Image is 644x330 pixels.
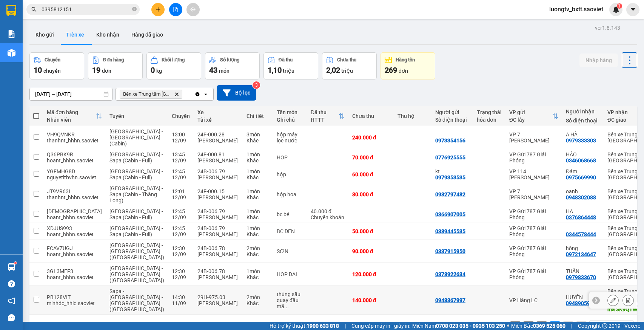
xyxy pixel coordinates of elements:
[277,291,303,297] div: thùng sầu
[277,248,303,254] div: SƠN
[47,131,102,137] div: VH9QVNKR
[47,245,102,251] div: FCAVZUGJ
[352,191,390,197] div: 80.000 đ
[277,171,303,177] div: hộp
[156,7,161,12] span: plus
[47,251,102,257] div: hoant_hhhn.saoviet
[30,88,112,100] input: Select a date range.
[247,231,269,237] div: Khác
[109,128,163,147] span: [GEOGRAPHIC_DATA] - [GEOGRAPHIC_DATA] (Cabin)
[435,109,469,115] div: Người gửi
[169,3,182,16] button: file-add
[247,174,269,180] div: Khác
[435,174,465,180] div: 0979353535
[435,117,469,123] div: Số điện thoại
[172,268,190,274] div: 12:30
[602,323,607,328] span: copyright
[509,268,558,280] div: VP Gửi 787 Giải Phóng
[220,57,239,63] div: Số lượng
[109,288,164,312] span: Sapa - [GEOGRAPHIC_DATA] - [GEOGRAPHIC_DATA] ([GEOGRAPHIC_DATA])
[172,214,190,220] div: 12/09
[47,174,102,180] div: nguyetltbvhn.saoviet
[630,6,636,13] span: caret-down
[352,134,390,141] div: 240.000 đ
[533,323,565,329] strong: 0369 525 060
[247,188,269,194] div: 1 món
[579,53,618,67] button: Nhập hàng
[352,297,390,303] div: 140.000 đ
[47,231,102,237] div: hoant_hhhn.saoviet
[184,90,185,98] input: Selected Bến xe Trung tâm Lào Cai.
[197,174,239,180] div: [PERSON_NAME]
[197,245,239,251] div: 24B-006.78
[197,117,239,123] div: Tài xế
[566,274,596,280] div: 0979833670
[436,323,505,329] strong: 0708 023 035 - 0935 103 250
[197,294,239,300] div: 29H-975.03
[477,117,502,123] div: hóa đơn
[151,66,155,75] span: 0
[397,113,428,119] div: Thu hộ
[173,7,178,12] span: file-add
[197,268,239,274] div: 24B-006.78
[197,208,239,214] div: 24B-006.79
[247,194,269,200] div: Khác
[322,52,377,79] button: Chưa thu2,02 triệu
[172,208,190,214] div: 12:45
[279,57,293,63] div: Đã thu
[311,208,345,214] div: 40.000 đ
[8,314,15,321] span: message
[509,188,558,200] div: VP 7 [PERSON_NAME]
[247,137,269,144] div: Khác
[566,174,596,180] div: 0975669990
[283,68,294,74] span: triệu
[618,3,621,9] span: 1
[31,7,37,12] span: search
[566,108,600,115] div: Người nhận
[47,294,102,300] div: PB128VIT
[277,131,303,144] div: hộp máy lọc nước
[435,211,465,217] div: 0366907005
[109,242,164,260] span: [GEOGRAPHIC_DATA] - [GEOGRAPHIC_DATA] ([GEOGRAPHIC_DATA])
[307,106,348,126] th: Toggle SortBy
[345,322,346,330] span: |
[47,268,102,274] div: 3GL3MEF3
[435,271,465,277] div: 0378922634
[566,294,600,300] div: HUYỀN
[566,251,596,257] div: 0972134647
[197,109,239,115] div: Xe
[47,168,102,174] div: YGFMHG8D
[352,154,390,160] div: 70.000 đ
[203,91,209,97] svg: open
[209,66,217,75] span: 43
[268,66,282,75] span: 1,10
[381,52,435,79] button: Hàng tồn269đơn
[197,231,239,237] div: [PERSON_NAME]
[172,174,190,180] div: 12/09
[172,194,190,200] div: 12/09
[47,151,102,157] div: Q36PBK9R
[566,137,596,144] div: 0979333303
[146,52,201,79] button: Khối lượng0kg
[613,6,619,13] img: icon-new-feature
[509,297,558,303] div: VP Hàng LC
[109,208,163,220] span: [GEOGRAPHIC_DATA] - Sapa (Cabin - Full)
[399,68,408,74] span: đơn
[102,68,111,74] span: đơn
[172,188,190,194] div: 12:01
[277,211,303,217] div: bc bé
[311,109,339,115] div: Đã thu
[60,26,90,44] button: Trên xe
[45,57,60,63] div: Chuyến
[172,274,190,280] div: 12/09
[47,300,102,306] div: minhdc_hhlc.saoviet
[88,52,143,79] button: Đơn hàng19đơn
[277,191,303,197] div: hộp hoa
[341,68,353,74] span: triệu
[247,214,269,220] div: Khác
[197,137,239,144] div: [PERSON_NAME]
[509,109,552,115] div: VP gửi
[217,85,256,101] button: Bộ lọc
[172,131,190,137] div: 13:00
[156,68,162,74] span: kg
